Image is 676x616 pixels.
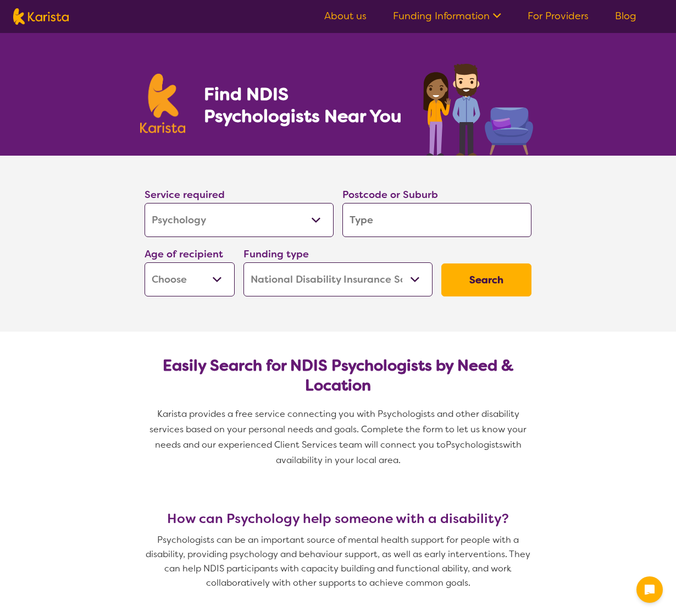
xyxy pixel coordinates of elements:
[140,511,536,526] h3: How can Psychology help someone with a disability?
[446,439,503,450] span: Psychologists
[140,74,185,133] img: Karista logo
[324,9,367,23] a: About us
[243,248,309,261] label: Funding type
[140,533,536,590] p: Psychologists can be an important source of mental health support for people with a disability, p...
[145,248,223,261] label: Age of recipient
[528,9,589,23] a: For Providers
[204,83,407,127] h1: Find NDIS Psychologists Near You
[615,9,636,23] a: Blog
[441,263,531,296] button: Search
[145,188,225,201] label: Service required
[149,408,529,450] span: Karista provides a free service connecting you with Psychologists and other disability services b...
[393,9,501,23] a: Funding Information
[342,188,438,201] label: Postcode or Suburb
[153,356,523,395] h2: Easily Search for NDIS Psychologists by Need & Location
[13,8,69,25] img: Karista logo
[419,59,536,156] img: psychology
[342,203,531,237] input: Type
